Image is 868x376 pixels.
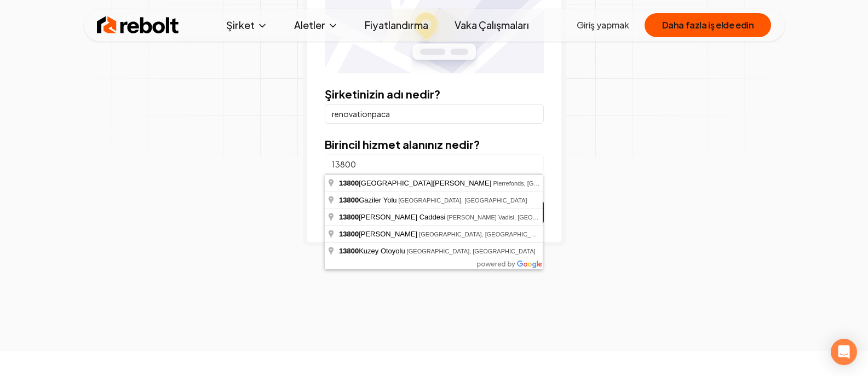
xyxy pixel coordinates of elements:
[294,19,325,31] font: Aletler
[325,154,544,174] input: Şehir veya ilçe veya mahalle
[577,19,629,31] font: Giriş yapmak
[285,14,347,36] button: Aletler
[577,19,629,32] a: Giriş yapmak
[407,248,536,254] font: [GEOGRAPHIC_DATA], [GEOGRAPHIC_DATA]
[399,197,527,204] font: [GEOGRAPHIC_DATA], [GEOGRAPHIC_DATA]
[97,14,179,36] img: Rebolt Logo
[419,231,548,238] font: [GEOGRAPHIC_DATA], [GEOGRAPHIC_DATA]
[339,230,359,238] font: 13800
[339,213,359,221] font: 13800
[217,14,277,36] button: Şirket
[359,196,396,204] font: Gaziler Yolu
[645,13,772,37] button: Daha fazla iş elde edin
[359,247,405,255] font: Kuzey Otoyolu
[359,179,491,187] font: [GEOGRAPHIC_DATA][PERSON_NAME]
[226,19,255,31] font: Şirket
[662,19,754,31] font: Daha fazla iş elde edin
[339,196,359,204] font: 13800
[339,247,359,255] font: 13800
[446,14,538,36] a: Vaka Çalışmaları
[359,230,417,238] font: [PERSON_NAME]
[831,339,857,365] div: Intercom Messenger'ı açın
[325,87,440,101] font: Şirketinizin adı nedir?
[356,14,437,36] a: Fiyatlandırma
[365,19,428,31] font: Fiyatlandırma
[325,137,480,151] font: Birincil hizmet alanınız nedir?
[447,214,580,221] font: [PERSON_NAME] Vadisi, [GEOGRAPHIC_DATA]
[325,104,544,124] input: Firma Adı
[493,180,656,187] font: Pierrefonds, [GEOGRAPHIC_DATA], [GEOGRAPHIC_DATA]
[339,179,359,187] font: 13800
[359,213,445,221] font: [PERSON_NAME] Caddesi
[455,19,529,31] font: Vaka Çalışmaları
